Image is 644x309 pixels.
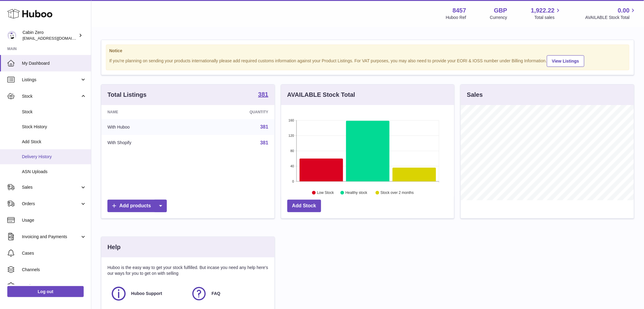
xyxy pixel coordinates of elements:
td: With Shopify [101,135,195,151]
a: 1,922.22 Total sales [531,6,562,20]
span: AVAILABLE Stock Total [585,15,637,20]
th: Quantity [195,105,275,119]
strong: 381 [258,91,268,97]
span: FAQ [212,291,220,296]
span: My Dashboard [22,60,86,66]
span: 0.00 [618,6,630,15]
text: Healthy stock [345,191,368,195]
div: Currency [490,15,507,20]
a: 0.00 AVAILABLE Stock Total [585,6,637,20]
span: Listings [22,77,80,83]
span: Cases [22,250,86,256]
h3: AVAILABLE Stock Total [287,91,355,99]
td: With Huboo [101,119,195,135]
text: 80 [290,149,294,153]
text: 160 [289,118,294,122]
text: Low Stock [317,191,334,195]
a: Add products [107,200,167,212]
a: Add Stock [287,200,321,212]
span: 1,922.22 [531,6,555,15]
h3: Help [107,243,121,251]
text: 40 [290,164,294,168]
span: Stock [22,93,80,99]
span: Sales [22,184,80,190]
p: Huboo is the easy way to get your stock fulfilled. But incase you need any help here's our ways f... [107,265,268,276]
span: Settings [22,283,86,289]
a: 381 [260,140,268,145]
span: Channels [22,267,86,273]
span: Stock [22,109,86,115]
h3: Total Listings [107,91,147,99]
div: Huboo Ref [446,15,466,20]
img: internalAdmin-8457@internal.huboo.com [7,31,16,40]
div: If you're planning on sending your products internationally please add required customs informati... [109,54,626,67]
h3: Sales [467,91,483,99]
span: Usage [22,217,86,223]
strong: GBP [494,6,507,15]
span: Add Stock [22,139,86,145]
span: ASN Uploads [22,169,86,175]
a: Log out [7,286,84,297]
div: Cabin Zero [23,30,77,41]
text: Stock over 2 months [380,191,414,195]
a: View Listings [547,55,584,67]
span: Total sales [534,15,562,20]
span: Stock History [22,124,86,130]
text: 120 [289,134,294,137]
span: [EMAIL_ADDRESS][DOMAIN_NAME] [23,36,89,41]
span: Huboo Support [131,291,162,296]
span: Delivery History [22,154,86,160]
a: 381 [260,124,268,129]
strong: Notice [109,48,626,54]
text: 0 [292,180,294,183]
a: Huboo Support [110,285,185,302]
span: Invoicing and Payments [22,234,80,240]
strong: 8457 [453,6,466,15]
th: Name [101,105,195,119]
a: FAQ [191,285,265,302]
span: Orders [22,201,80,207]
a: 381 [258,91,268,99]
